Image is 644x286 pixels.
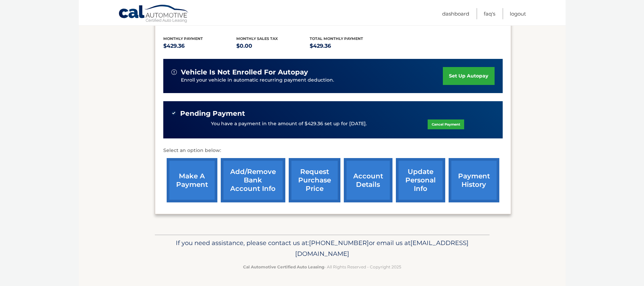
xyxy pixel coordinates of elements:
[163,147,503,155] p: Select an option below:
[344,158,392,202] a: account details
[295,239,469,258] span: [EMAIL_ADDRESS][DOMAIN_NAME]
[449,158,499,202] a: payment history
[180,109,245,118] span: Pending Payment
[428,119,464,129] a: Cancel Payment
[310,41,383,51] p: $429.36
[159,238,485,259] p: If you need assistance, please contact us at: or email us at
[171,69,177,75] img: alert-white.svg
[289,158,340,202] a: request purchase price
[243,264,324,269] strong: Cal Automotive Certified Auto Leasing
[171,111,176,115] img: check-green.svg
[442,8,469,19] a: Dashboard
[484,8,495,19] a: FAQ's
[163,41,237,51] p: $429.36
[221,158,285,202] a: Add/Remove bank account info
[310,36,363,41] span: Total Monthly Payment
[159,263,485,270] p: - All Rights Reserved - Copyright 2025
[181,68,308,76] span: vehicle is not enrolled for autopay
[163,36,203,41] span: Monthly Payment
[443,67,494,85] a: set up autopay
[167,158,217,202] a: make a payment
[181,76,443,84] p: Enroll your vehicle in automatic recurring payment deduction.
[510,8,526,19] a: Logout
[309,239,369,247] span: [PHONE_NUMBER]
[118,4,189,24] a: Cal Automotive
[236,36,278,41] span: Monthly sales Tax
[396,158,445,202] a: update personal info
[236,41,310,51] p: $0.00
[211,120,367,128] p: You have a payment in the amount of $429.36 set up for [DATE].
